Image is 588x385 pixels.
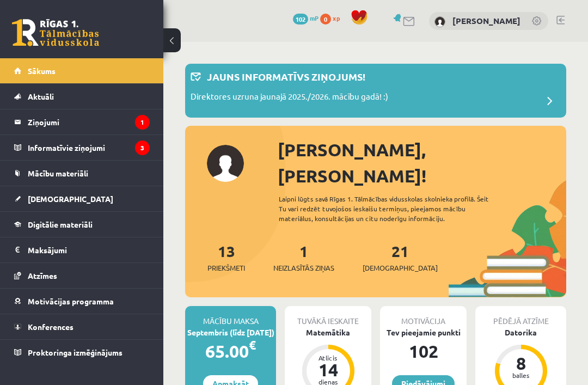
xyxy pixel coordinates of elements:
div: dienas [312,378,345,385]
span: € [249,337,256,353]
div: 8 [505,355,537,372]
span: 102 [293,14,308,25]
a: 0 xp [320,14,345,22]
a: 13Priekšmeti [207,241,245,273]
a: 1Neizlasītās ziņas [273,241,334,273]
div: Laipni lūgts savā Rīgas 1. Tālmācības vidusskolas skolnieka profilā. Šeit Tu vari redzēt tuvojošo... [279,194,507,223]
p: Direktores uzruna jaunajā 2025./2026. mācību gadā! :) [191,90,388,106]
p: Jauns informatīvs ziņojums! [207,69,365,84]
legend: Informatīvie ziņojumi [28,135,150,160]
span: Atzīmes [28,271,57,280]
div: Tuvākā ieskaite [285,306,371,327]
legend: Maksājumi [28,237,150,262]
a: Rīgas 1. Tālmācības vidusskola [12,19,99,46]
span: Priekšmeti [207,262,245,273]
span: Mācību materiāli [28,168,88,178]
a: 102 mP [293,14,318,22]
a: Maksājumi [14,237,150,262]
span: Motivācijas programma [28,296,114,306]
div: Matemātika [285,327,371,338]
div: Pēdējā atzīme [475,306,566,327]
a: Proktoringa izmēģinājums [14,340,150,365]
span: Sākums [28,66,56,76]
a: Mācību materiāli [14,161,150,186]
img: Margarita Tišuņina [434,16,445,27]
span: 0 [320,14,331,25]
a: Informatīvie ziņojumi3 [14,135,150,160]
span: [DEMOGRAPHIC_DATA] [363,262,438,273]
span: [DEMOGRAPHIC_DATA] [28,194,113,204]
a: 21[DEMOGRAPHIC_DATA] [363,241,438,273]
span: mP [310,14,318,22]
i: 1 [135,115,150,130]
i: 3 [135,140,150,155]
div: 65.00 [185,338,276,364]
a: Digitālie materiāli [14,212,150,237]
span: xp [333,14,340,22]
a: Motivācijas programma [14,289,150,314]
div: Septembris (līdz [DATE]) [185,327,276,338]
span: Digitālie materiāli [28,219,93,229]
span: Proktoringa izmēģinājums [28,347,122,357]
div: Atlicis [312,355,345,361]
legend: Ziņojumi [28,109,150,135]
a: Ziņojumi1 [14,109,150,135]
div: balles [505,372,537,378]
a: Sākums [14,58,150,83]
a: Aktuāli [14,84,150,109]
div: Datorika [475,327,566,338]
a: [PERSON_NAME] [452,15,520,26]
a: Konferences [14,314,150,339]
span: Neizlasītās ziņas [273,262,334,273]
div: Motivācija [380,306,467,327]
div: Tev pieejamie punkti [380,327,467,338]
div: 102 [380,338,467,364]
a: Atzīmes [14,263,150,288]
div: 14 [312,361,345,378]
span: Aktuāli [28,91,54,101]
a: Jauns informatīvs ziņojums! Direktores uzruna jaunajā 2025./2026. mācību gadā! :) [191,69,561,112]
a: [DEMOGRAPHIC_DATA] [14,186,150,211]
span: Konferences [28,322,73,332]
div: Mācību maksa [185,306,276,327]
div: [PERSON_NAME], [PERSON_NAME]! [278,137,566,189]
